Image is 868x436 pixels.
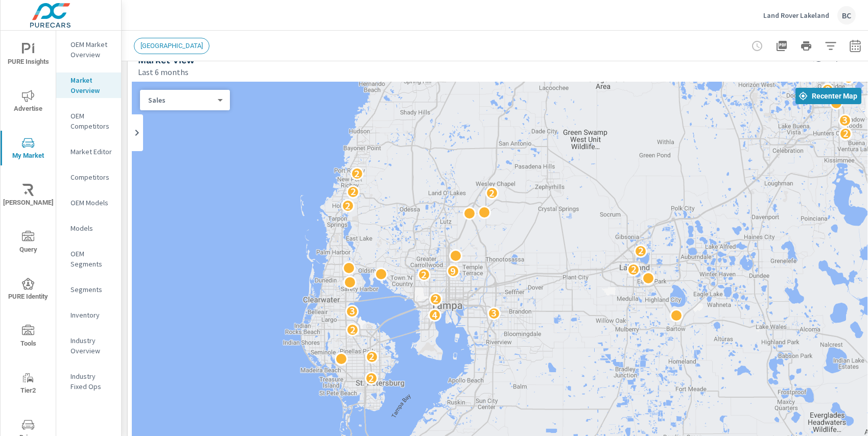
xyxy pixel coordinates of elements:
div: Market Overview [56,72,121,98]
p: Sales [148,95,214,105]
span: PURE Identity [4,278,53,303]
p: 3 [491,307,497,319]
p: 2 [421,269,427,281]
p: OEM Competitors [71,111,113,131]
p: Land Rover Lakeland [763,11,829,20]
p: OEM Market Overview [71,39,113,60]
p: 2 [843,127,849,139]
p: 2 [631,263,637,275]
div: BC [837,6,856,25]
p: Market Overview [71,75,113,95]
p: OEM Models [71,198,113,208]
p: Inventory [71,310,113,320]
div: Competitors [56,169,121,185]
p: OEM Segments [71,249,113,269]
span: Advertise [4,90,53,115]
p: 2 [825,83,831,95]
span: Recenter Map [800,91,857,101]
div: Models [56,221,121,236]
p: 9 [450,265,456,277]
span: Query [4,231,53,256]
p: 3 [349,305,355,317]
p: Models [71,223,113,233]
p: Competitors [71,172,113,182]
button: Select Date Range [845,36,865,56]
p: 2 [368,372,374,384]
p: 3 [842,114,848,126]
p: Industry Fixed Ops [71,371,113,392]
p: 2 [350,324,356,336]
button: Recenter Map [795,88,861,104]
div: OEM Market Overview [56,37,121,62]
p: 2 [433,293,438,305]
p: 2 [369,350,374,362]
button: "Export Report to PDF" [771,36,792,56]
div: Sales [140,95,222,105]
span: PURE Insights [4,43,53,68]
div: Industry Fixed Ops [56,369,121,394]
button: Print Report [796,36,816,56]
div: Market Editor [56,144,121,159]
span: [GEOGRAPHIC_DATA] [134,42,209,50]
p: 2 [638,245,644,257]
p: Industry Overview [71,335,113,356]
div: OEM Segments [56,246,121,272]
p: Segments [71,284,113,295]
div: Industry Overview [56,333,121,358]
p: Market Editor [71,147,113,157]
p: 2 [354,167,360,180]
p: 2 [345,200,350,212]
div: OEM Competitors [56,108,121,134]
p: 2 [489,187,495,199]
div: Segments [56,282,121,297]
div: Inventory [56,307,121,323]
div: OEM Models [56,195,121,210]
p: Last 6 months [138,66,189,78]
p: 4 [432,309,437,321]
p: 2 [350,185,356,198]
span: [PERSON_NAME] [4,184,53,209]
span: Tools [4,325,53,350]
span: My Market [4,137,53,162]
span: Tier2 [4,372,53,397]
